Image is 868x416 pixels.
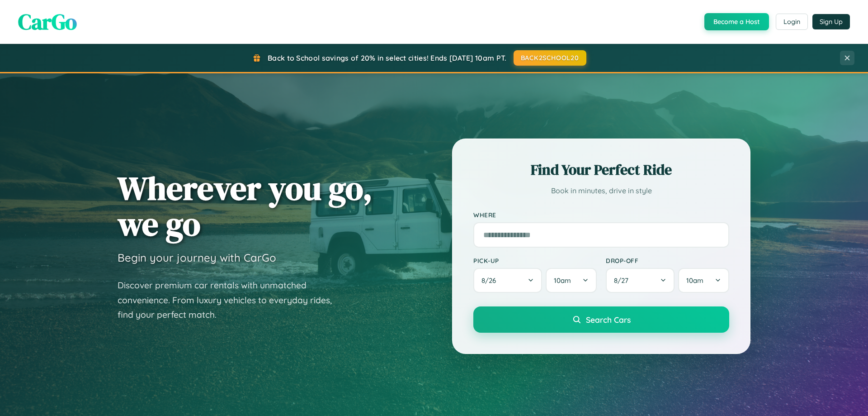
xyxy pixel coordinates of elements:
button: Search Cars [473,306,729,333]
span: 10am [686,276,703,285]
span: Search Cars [586,315,631,325]
span: 10am [554,276,571,285]
span: Back to School savings of 20% in select cities! Ends [DATE] 10am PT. [268,53,506,62]
p: Book in minutes, drive in style [473,184,729,197]
button: BACK2SCHOOL20 [514,50,586,66]
p: Discover premium car rentals with unmatched convenience. From luxury vehicles to everyday rides, ... [118,278,344,322]
label: Where [473,211,729,219]
span: 8 / 27 [614,276,633,285]
h1: Wherever you go, we go [118,170,373,242]
span: 8 / 26 [481,276,500,285]
span: CarGo [18,7,77,37]
button: Login [776,14,808,30]
h2: Find Your Perfect Ride [473,160,729,180]
h3: Begin your journey with CarGo [118,251,276,264]
button: 10am [546,268,597,293]
button: 10am [678,268,729,293]
label: Pick-up [473,257,597,264]
button: Sign Up [812,14,850,29]
button: Become a Host [704,13,769,30]
label: Drop-off [606,257,729,264]
button: 8/27 [606,268,675,293]
button: 8/26 [473,268,542,293]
